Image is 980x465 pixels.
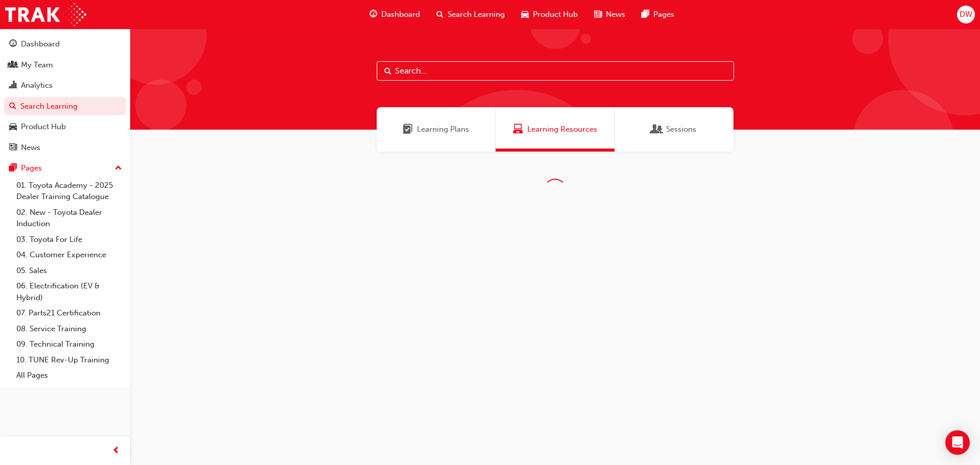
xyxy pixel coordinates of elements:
a: Search Learning [4,97,126,116]
a: 09. Technical Training [12,336,126,352]
span: News [606,9,625,20]
button: Pages [4,159,126,178]
a: guage-iconDashboard [361,4,428,25]
a: Learning ResourcesLearning Resources [496,107,615,152]
a: 04. Customer Experience [12,247,126,263]
a: news-iconNews [586,4,633,25]
a: 06. Electrification (EV & Hybrid) [12,278,126,305]
span: pages-icon [9,164,17,173]
button: DW [957,6,975,23]
a: Analytics [4,76,126,95]
span: people-icon [9,61,17,70]
span: Search Learning [448,9,505,20]
span: Search [384,65,391,77]
span: Learning Resources [513,124,523,135]
span: car-icon [521,8,529,21]
div: Analytics [21,80,53,91]
img: Trak [5,3,86,26]
a: pages-iconPages [633,4,682,25]
span: search-icon [9,102,16,111]
a: All Pages [12,368,126,383]
a: My Team [4,56,126,75]
span: prev-icon [112,445,120,457]
span: chart-icon [9,81,17,90]
div: Open Intercom Messenger [945,430,970,455]
span: news-icon [594,8,602,21]
a: Dashboard [4,35,126,54]
div: News [21,142,40,154]
span: car-icon [9,123,17,132]
span: Sessions [652,124,662,135]
span: Learning Plans [403,124,413,135]
input: Search... [377,61,734,81]
a: search-iconSearch Learning [428,4,513,25]
a: 05. Sales [12,263,126,279]
a: 01. Toyota Academy - 2025 Dealer Training Catalogue [12,178,126,205]
a: SessionsSessions [615,107,733,152]
div: Pages [21,162,42,174]
span: Product Hub [533,9,578,20]
div: Dashboard [21,38,60,50]
span: Pages [653,9,674,20]
span: Dashboard [381,9,420,20]
a: car-iconProduct Hub [513,4,586,25]
a: Learning PlansLearning Plans [377,107,496,152]
span: guage-icon [9,40,17,49]
div: Product Hub [21,121,66,133]
a: 10. TUNE Rev-Up Training [12,352,126,368]
span: search-icon [436,8,444,21]
span: Learning Resources [527,124,597,135]
a: 07. Parts21 Certification [12,305,126,321]
span: guage-icon [370,8,377,21]
span: Learning Plans [417,124,469,135]
a: 02. New - Toyota Dealer Induction [12,205,126,232]
div: My Team [21,59,53,71]
button: DashboardMy TeamAnalyticsSearch LearningProduct HubNews [4,33,126,159]
a: 03. Toyota For Life [12,232,126,248]
span: DW [960,9,972,20]
a: News [4,138,126,157]
span: up-icon [115,162,122,175]
span: pages-icon [642,8,649,21]
a: 08. Service Training [12,321,126,337]
span: Sessions [666,124,696,135]
a: Product Hub [4,117,126,136]
span: news-icon [9,143,17,153]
